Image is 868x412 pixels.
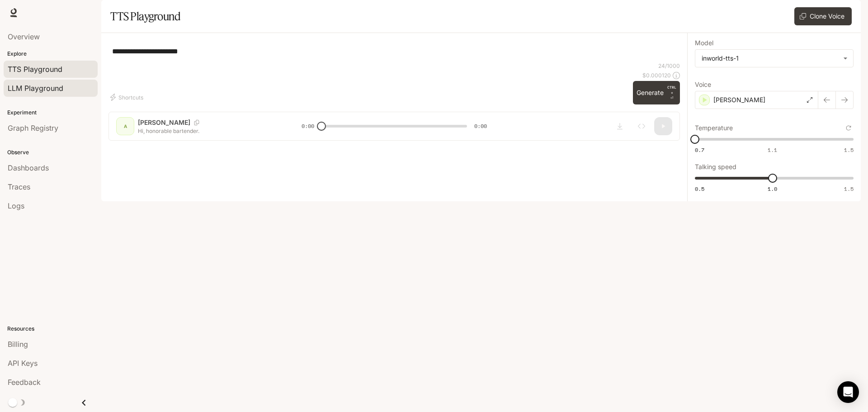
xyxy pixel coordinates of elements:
[768,146,777,154] span: 1.1
[695,146,704,154] span: 0.7
[695,185,704,193] span: 0.5
[642,71,671,79] p: $ 0.000120
[658,62,680,70] p: 24 / 1000
[108,90,147,104] button: Shortcuts
[794,7,852,25] button: Clone Voice
[695,125,733,131] p: Temperature
[695,81,711,88] p: Voice
[695,50,853,67] div: inworld-tts-1
[667,85,676,95] p: CTRL +
[768,185,777,193] span: 1.0
[837,381,859,403] div: Open Intercom Messenger
[844,146,854,154] span: 1.5
[667,85,676,101] p: ⏎
[713,95,765,104] p: [PERSON_NAME]
[633,81,680,104] button: GenerateCTRL +⏎
[702,54,839,63] div: inworld-tts-1
[110,7,180,25] h1: TTS Playground
[844,123,854,133] button: Reset to default
[695,164,736,170] p: Talking speed
[695,40,713,46] p: Model
[844,185,854,193] span: 1.5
